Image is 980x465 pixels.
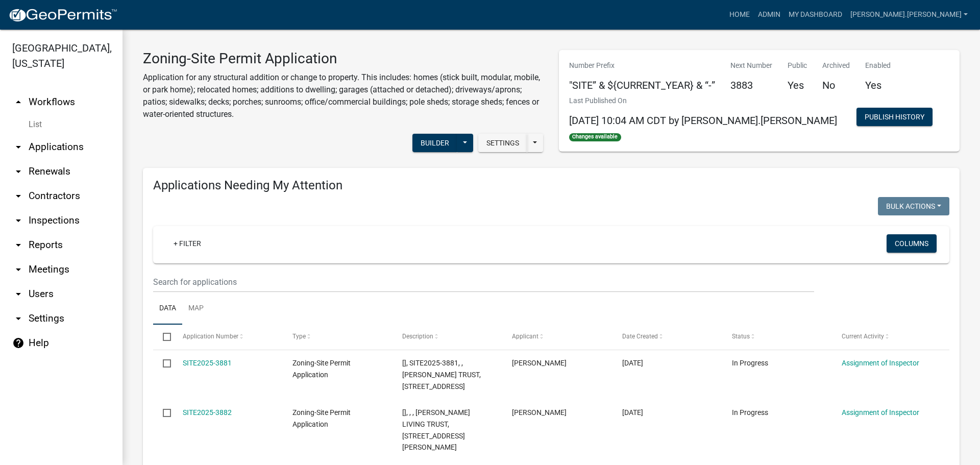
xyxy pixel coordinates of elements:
[788,79,807,91] h5: Yes
[153,272,814,292] input: Search for applications
[12,96,24,108] i: arrow_drop_up
[730,79,772,91] h5: 3883
[732,359,768,367] span: In Progress
[165,234,209,253] a: + Filter
[393,325,502,349] datatable-header-cell: Description
[832,325,942,349] datatable-header-cell: Current Activity
[612,325,722,349] datatable-header-cell: Date Created
[153,292,182,325] a: Data
[12,190,24,202] i: arrow_drop_down
[569,95,837,106] p: Last Published On
[865,60,891,71] p: Enabled
[512,408,567,417] span: Brad Winter
[12,337,24,349] i: help
[785,5,846,25] a: My Dashboard
[887,234,937,253] button: Columns
[402,359,481,390] span: [], SITE2025-3881, , DELORES I HANSON TRUST, 25916 BROLIN BEACH RD
[183,359,232,367] a: SITE2025-3881
[730,60,772,71] p: Next Number
[412,134,457,152] button: Builder
[569,114,837,127] span: [DATE] 10:04 AM CDT by [PERSON_NAME].[PERSON_NAME]
[822,60,850,71] p: Archived
[153,325,173,349] datatable-header-cell: Select
[512,333,538,340] span: Applicant
[182,292,210,325] a: Map
[292,333,306,340] span: Type
[569,60,715,71] p: Number Prefix
[722,325,832,349] datatable-header-cell: Status
[283,325,393,349] datatable-header-cell: Type
[842,359,919,367] a: Assignment of Inspector
[569,79,715,91] h5: "SITE” & ${CURRENT_YEAR} & “-”
[512,359,567,367] span: Vern Hanson
[569,133,621,141] span: Changes available
[12,239,24,251] i: arrow_drop_down
[856,114,933,122] wm-modal-confirm: Workflow Publish History
[846,5,972,25] a: [PERSON_NAME].[PERSON_NAME]
[12,214,24,227] i: arrow_drop_down
[822,79,850,91] h5: No
[12,165,24,178] i: arrow_drop_down
[725,5,754,25] a: Home
[292,408,351,428] span: Zoning-Site Permit Application
[622,408,643,417] span: 09/19/2025
[732,333,750,340] span: Status
[622,359,643,367] span: 09/19/2025
[788,60,807,71] p: Public
[173,325,282,349] datatable-header-cell: Application Number
[183,333,238,340] span: Application Number
[732,408,768,417] span: In Progress
[12,141,24,153] i: arrow_drop_down
[12,312,24,325] i: arrow_drop_down
[478,134,527,152] button: Settings
[12,263,24,276] i: arrow_drop_down
[12,288,24,300] i: arrow_drop_down
[402,333,433,340] span: Description
[183,408,232,417] a: SITE2025-3882
[842,408,919,417] a: Assignment of Inspector
[153,178,949,193] h4: Applications Needing My Attention
[878,197,949,215] button: Bulk Actions
[502,325,612,349] datatable-header-cell: Applicant
[865,79,891,91] h5: Yes
[842,333,884,340] span: Current Activity
[402,408,470,451] span: [], , , HARRY J NELSON LIVING TRUST, 10504 MEADOWS LN
[856,108,933,126] button: Publish History
[143,71,544,120] p: Application for any structural addition or change to property. This includes: homes (stick built,...
[754,5,785,25] a: Admin
[143,50,544,67] h3: Zoning-Site Permit Application
[292,359,351,379] span: Zoning-Site Permit Application
[622,333,658,340] span: Date Created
